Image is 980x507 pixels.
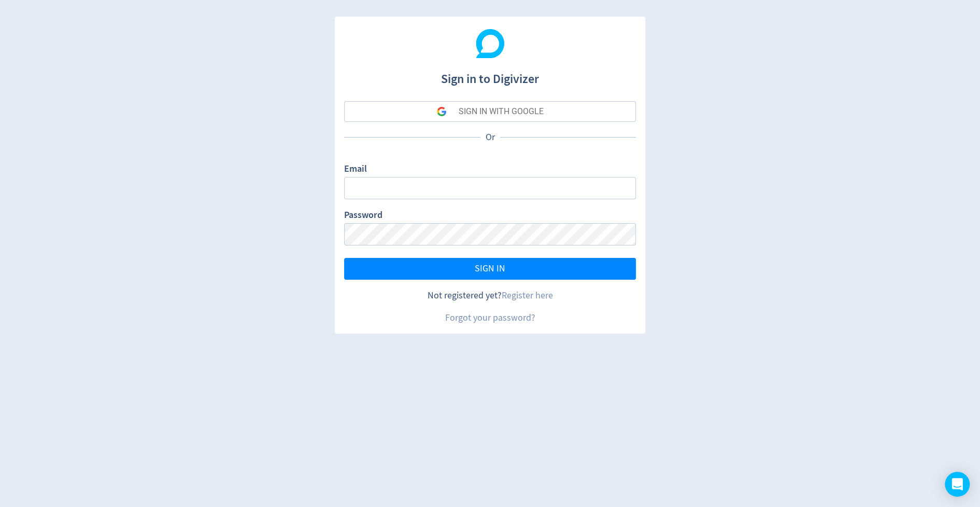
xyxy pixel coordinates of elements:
a: Forgot your password? [445,312,535,324]
img: Digivizer Logo [476,29,505,58]
label: Email [344,162,367,177]
p: Or [480,131,500,144]
div: Open Intercom Messenger [945,472,970,497]
h1: Sign in to Digivizer [344,61,636,88]
a: Register here [502,290,553,302]
button: SIGN IN WITH GOOGLE [344,101,636,122]
div: SIGN IN WITH GOOGLE [459,101,544,122]
div: Not registered yet? [344,289,636,302]
span: SIGN IN [475,264,505,273]
button: SIGN IN [344,258,636,280]
label: Password [344,209,382,223]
